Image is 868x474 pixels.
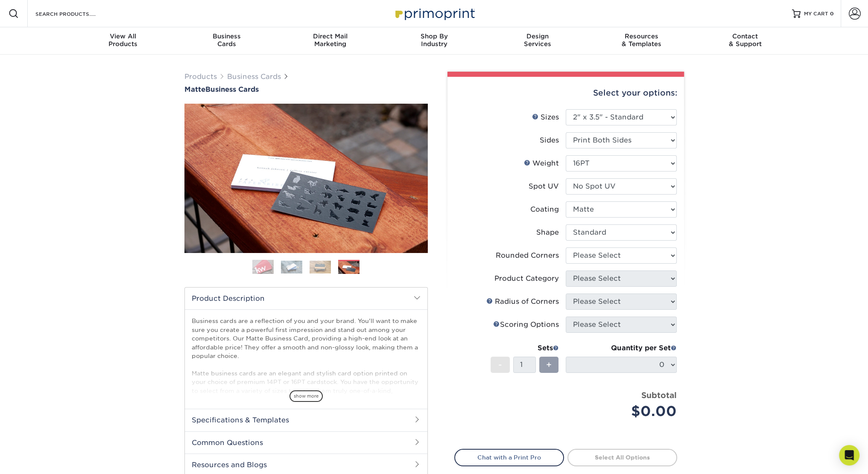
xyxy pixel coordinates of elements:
[185,409,427,431] h2: Specifications & Templates
[566,343,677,353] div: Quantity per Set
[227,73,281,81] a: Business Cards
[491,343,559,353] div: Sets
[567,449,677,466] a: Select All Options
[590,32,693,40] span: Resources
[693,32,797,40] span: Contact
[382,32,486,48] div: Industry
[71,32,175,40] span: View All
[185,288,427,309] h2: Product Description
[693,27,797,55] a: Contact& Support
[530,204,559,215] div: Coating
[486,32,590,40] span: Design
[532,112,559,122] div: Sizes
[498,358,502,371] span: -
[392,4,477,23] img: Primoprint
[486,32,590,48] div: Services
[382,27,486,55] a: Shop ByIndustry
[175,27,278,55] a: BusinessCards
[540,135,559,145] div: Sides
[590,27,693,55] a: Resources& Templates
[175,32,278,40] span: Business
[278,32,382,40] span: Direct Mail
[524,158,559,169] div: Weight
[486,297,559,307] div: Radius of Corners
[184,104,428,253] img: Matte 04
[184,85,428,93] h1: Business Cards
[590,32,693,48] div: & Templates
[185,431,427,454] h2: Common Questions
[289,390,323,402] span: show more
[278,27,382,55] a: Direct MailMarketing
[830,11,834,17] span: 0
[71,27,175,55] a: View AllProducts
[804,10,828,17] span: MY CART
[382,32,486,40] span: Shop By
[494,273,559,284] div: Product Category
[493,320,559,330] div: Scoring Options
[536,227,559,238] div: Shape
[338,261,359,274] img: Business Cards 04
[2,448,73,471] iframe: Google Customer Reviews
[496,250,559,261] div: Rounded Corners
[35,9,118,19] input: SEARCH PRODUCTS.....
[641,390,677,400] strong: Subtotal
[572,401,677,422] div: $0.00
[71,32,175,48] div: Products
[529,181,559,192] div: Spot UV
[175,32,278,48] div: Cards
[184,73,217,81] a: Products
[310,261,331,273] img: Business Cards 03
[281,261,302,273] img: Business Cards 02
[192,317,421,438] p: Business cards are a reflection of you and your brand. You'll want to make sure you create a powe...
[184,85,428,93] a: MatteBusiness Cards
[278,32,382,48] div: Marketing
[693,32,797,48] div: & Support
[454,449,564,466] a: Chat with a Print Pro
[546,358,552,371] span: +
[252,256,274,278] img: Business Cards 01
[454,77,677,109] div: Select your options:
[839,445,859,465] div: Open Intercom Messenger
[184,85,205,93] span: Matte
[486,27,590,55] a: DesignServices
